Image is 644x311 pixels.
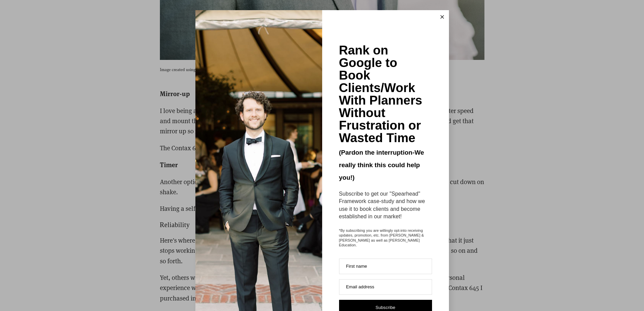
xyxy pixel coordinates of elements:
[376,305,396,310] span: Subscribe
[339,149,424,181] span: (Pardon the interruption-We really think this could help you!)
[339,228,432,247] span: *By subscribing you are willingly opt-into receiving updates, promotion, etc. from [PERSON_NAME] ...
[339,44,432,144] div: Rank on Google to Book Clients/Work With Planners Without Frustration or Wasted Time
[339,190,432,221] div: Subscribe to get our "Spearhead" Framework case-study and how we use it to book clients and becom...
